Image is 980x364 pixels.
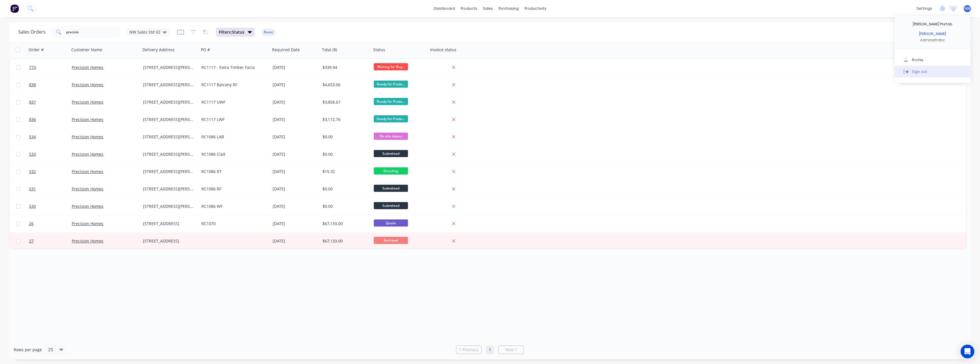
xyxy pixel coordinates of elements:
[914,4,935,13] div: settings
[322,99,367,105] div: $3,858.67
[143,99,194,105] div: [STREET_ADDRESS][PERSON_NAME]
[201,203,265,209] div: RC1086 WF
[273,65,318,70] div: [DATE]
[201,169,265,174] div: RC1086 RT
[29,117,36,122] span: 836
[201,186,265,192] div: RC1086 RF
[374,150,408,157] span: Submitted
[374,237,408,244] span: Archived
[29,215,72,232] a: 26
[28,47,44,53] div: Order #
[201,221,265,227] div: RC1070
[29,128,72,145] a: 534
[374,185,408,192] span: Submitted
[201,117,265,122] div: RC1117 LWF
[374,202,408,209] span: Submitted
[965,6,970,11] span: NW
[322,134,367,140] div: $0.00
[143,117,194,122] div: [STREET_ADDRESS][PERSON_NAME]
[143,169,194,174] div: [STREET_ADDRESS][PERSON_NAME]
[522,4,549,13] div: productivity
[912,69,927,74] div: Sign out
[913,22,952,27] div: [PERSON_NAME] Prefab
[72,134,103,139] a: Precision Homes
[71,47,102,53] div: Customer Name
[322,186,367,192] div: $0.00
[374,219,408,227] span: Quote
[29,94,72,111] a: 837
[273,238,318,244] div: [DATE]
[29,134,36,140] span: 534
[480,4,496,13] div: sales
[322,203,367,209] div: $0.00
[273,99,318,105] div: [DATE]
[29,169,36,174] span: 532
[322,221,367,227] div: $67,133.00
[142,47,175,53] div: Delivery Address
[219,29,244,35] span: Filters: Status
[72,238,103,244] a: Precision Homes
[374,81,408,88] span: Ready for Produ...
[29,203,36,209] span: 530
[143,134,194,140] div: [STREET_ADDRESS][PERSON_NAME]
[322,169,367,174] div: $15.32
[273,151,318,157] div: [DATE]
[29,233,72,250] a: 27
[72,186,103,192] a: Precision Homes
[201,134,265,140] div: RC1086 LAB
[29,65,36,70] span: 773
[919,31,946,36] div: [PERSON_NAME]
[273,221,318,227] div: [DATE]
[912,57,923,63] div: Profile
[72,221,103,226] a: Precision Homes
[322,117,367,122] div: $3,172.76
[322,65,367,70] div: $339.94
[72,99,103,105] a: Precision Homes
[273,117,318,122] div: [DATE]
[273,169,318,174] div: [DATE]
[72,117,103,122] a: Precision Homes
[72,65,103,70] a: Precision Homes
[201,82,265,88] div: RC1117 Balcony RF
[273,186,318,192] div: [DATE]
[29,99,36,105] span: 837
[129,29,160,35] span: NW Sales Std V2
[373,47,385,53] div: Status
[374,98,408,105] span: Ready for Produ...
[143,151,194,157] div: [STREET_ADDRESS][PERSON_NAME]
[374,167,408,174] span: Detailing
[201,47,210,53] div: PO #
[18,29,46,35] h1: Sales Orders
[72,151,103,157] a: Precision Homes
[29,82,36,88] span: 838
[216,28,255,37] button: Filters:Status
[29,180,72,198] a: 531
[143,82,194,88] div: [STREET_ADDRESS][PERSON_NAME]
[14,347,42,353] span: Rows per page
[454,346,526,354] ul: Pagination
[262,28,275,36] button: Reset
[895,66,970,77] button: Sign out
[72,82,103,87] a: Precision Homes
[143,221,194,227] div: [STREET_ADDRESS]
[29,151,36,157] span: 533
[272,47,300,53] div: Required Date
[273,134,318,140] div: [DATE]
[920,38,945,43] div: Administrator
[273,203,318,209] div: [DATE]
[374,133,408,140] span: On site labour
[496,4,522,13] div: purchasing
[143,203,194,209] div: [STREET_ADDRESS][PERSON_NAME]
[322,47,337,53] div: Total ($)
[29,111,72,128] a: 836
[29,186,36,192] span: 531
[66,26,122,38] input: Search...
[505,347,514,353] span: Next
[201,151,265,157] div: RC1086 Clad
[201,65,265,70] div: RC1117 - Extra Timber Facia
[201,99,265,105] div: RC1117 UWF
[456,347,481,353] a: Previous page
[72,203,103,209] a: Precision Homes
[143,186,194,192] div: [STREET_ADDRESS][PERSON_NAME]
[322,151,367,157] div: $0.00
